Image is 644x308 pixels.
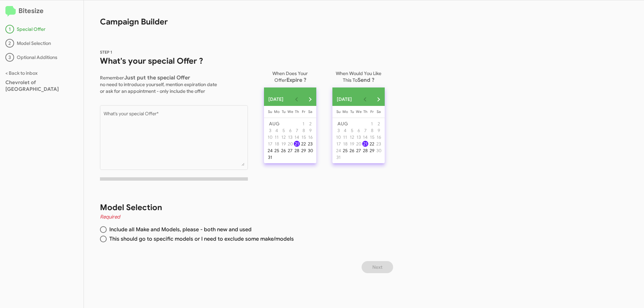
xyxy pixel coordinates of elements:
[267,147,273,153] div: 24
[307,134,314,140] button: August 16, 2025
[335,134,341,140] div: 10
[264,67,316,83] p: When Does Your Offer
[335,120,369,127] td: AUG
[280,134,286,140] div: 12
[335,134,342,140] button: August 10, 2025
[267,127,273,134] button: August 3, 2025
[335,154,342,161] button: August 31, 2025
[100,56,248,66] h1: What's your special Offer ?
[372,261,382,273] span: Next
[307,140,314,147] button: August 23, 2025
[267,154,273,161] button: August 31, 2025
[280,134,287,140] button: August 12, 2025
[5,79,78,93] div: Chevrolet of [GEOGRAPHIC_DATA]
[300,127,307,134] button: August 8, 2025
[303,93,317,106] button: Next month
[280,127,287,134] button: August 5, 2025
[5,6,16,17] img: logo-minimal.svg
[342,147,348,154] button: August 25, 2025
[5,25,78,34] div: Special Offer
[335,154,341,160] div: 31
[300,134,307,140] button: August 15, 2025
[348,140,355,147] button: August 19, 2025
[335,127,341,133] div: 3
[337,93,352,105] span: [DATE]
[267,134,273,140] button: August 10, 2025
[342,109,348,114] span: Mo
[369,127,375,133] div: 8
[349,147,355,153] div: 26
[294,147,300,153] div: 28
[356,127,362,133] div: 6
[342,134,348,140] div: 11
[287,134,293,140] button: August 13, 2025
[356,147,362,153] div: 27
[300,120,307,127] button: August 1, 2025
[267,154,273,160] div: 31
[300,140,307,147] button: August 22, 2025
[5,53,78,62] div: Optional Additions
[274,147,280,153] div: 25
[342,140,348,147] button: August 18, 2025
[5,70,38,76] a: < Back to inbox
[274,141,280,147] div: 18
[335,147,342,154] button: August 24, 2025
[307,127,314,134] button: August 9, 2025
[307,147,313,153] div: 30
[348,127,355,134] button: August 5, 2025
[100,72,248,95] p: Remember no need to introduce yourself, mention expiration date or ask for an appointment - only ...
[307,147,314,154] button: August 30, 2025
[335,140,342,147] button: August 17, 2025
[348,134,355,140] button: August 12, 2025
[369,147,375,153] div: 29
[287,147,293,153] div: 27
[273,147,280,154] button: August 25, 2025
[362,147,368,153] div: 28
[287,147,293,154] button: August 27, 2025
[356,109,362,114] span: We
[287,134,293,140] div: 13
[293,134,300,140] button: August 14, 2025
[375,147,382,154] button: August 30, 2025
[287,140,293,147] button: August 20, 2025
[362,127,369,134] button: August 7, 2025
[356,141,362,147] div: 20
[286,77,306,83] span: Expire ?
[280,127,286,133] div: 5
[293,147,300,154] button: August 28, 2025
[349,127,355,133] div: 5
[5,6,78,17] h2: Bitesize
[362,127,368,133] div: 7
[355,147,362,154] button: August 27, 2025
[294,127,300,133] div: 7
[376,121,382,127] div: 2
[362,141,368,147] div: 21
[302,109,305,114] span: Fr
[5,53,14,62] div: 3
[5,39,14,48] div: 2
[5,39,78,48] div: Model Selection
[342,127,348,134] button: August 4, 2025
[287,127,293,134] button: August 6, 2025
[370,109,374,114] span: Fr
[264,93,290,106] button: Choose month and year
[369,120,375,127] button: August 1, 2025
[293,127,300,134] button: August 7, 2025
[268,93,283,105] span: [DATE]
[369,134,375,140] button: August 15, 2025
[342,134,348,140] button: August 11, 2025
[372,93,385,106] button: Next month
[355,127,362,134] button: August 6, 2025
[293,140,300,147] button: August 21, 2025
[301,134,307,140] div: 15
[308,109,312,114] span: Sa
[356,134,362,140] div: 13
[267,141,273,147] div: 17
[362,261,393,273] button: Next
[301,147,307,153] div: 29
[290,93,303,106] button: Previous month
[376,127,382,133] div: 9
[332,67,385,83] p: When Would You Like This To
[376,134,382,140] div: 16
[273,134,280,140] button: August 11, 2025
